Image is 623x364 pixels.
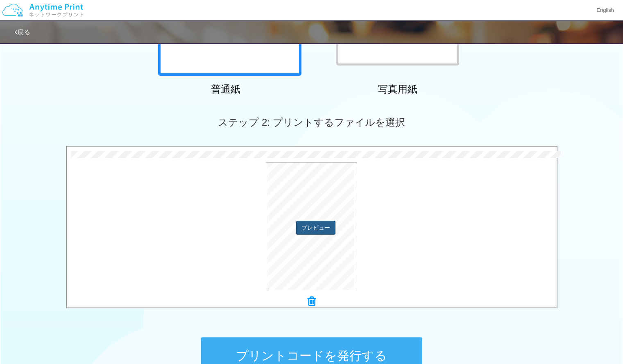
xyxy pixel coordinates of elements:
a: 戻る [15,29,30,36]
h2: 写真用紙 [326,84,469,95]
h2: 普通紙 [154,84,297,95]
span: ステップ 2: プリントするファイルを選択 [218,117,405,128]
button: プレビュー [296,221,335,235]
